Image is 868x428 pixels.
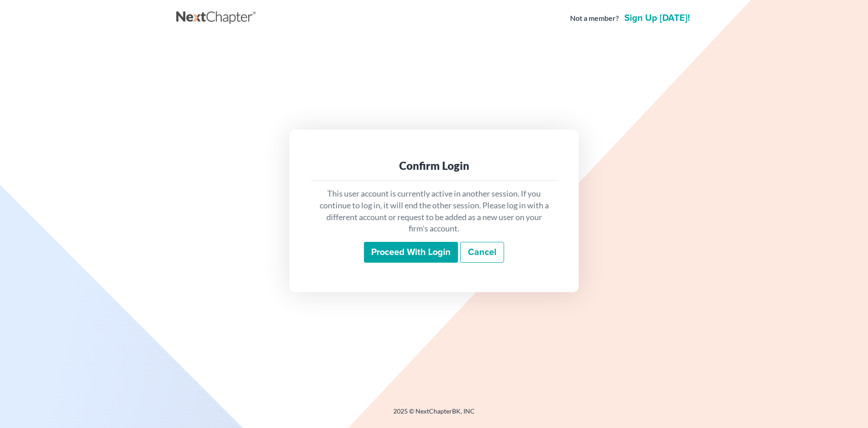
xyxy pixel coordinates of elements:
div: 2025 © NextChapterBK, INC [176,407,692,423]
input: Proceed with login [364,242,458,263]
strong: Not a member? [570,13,619,24]
a: Cancel [460,242,504,263]
p: This user account is currently active in another session. If you continue to log in, it will end ... [318,188,550,235]
a: Sign up [DATE]! [623,14,692,23]
div: Confirm Login [318,159,550,173]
